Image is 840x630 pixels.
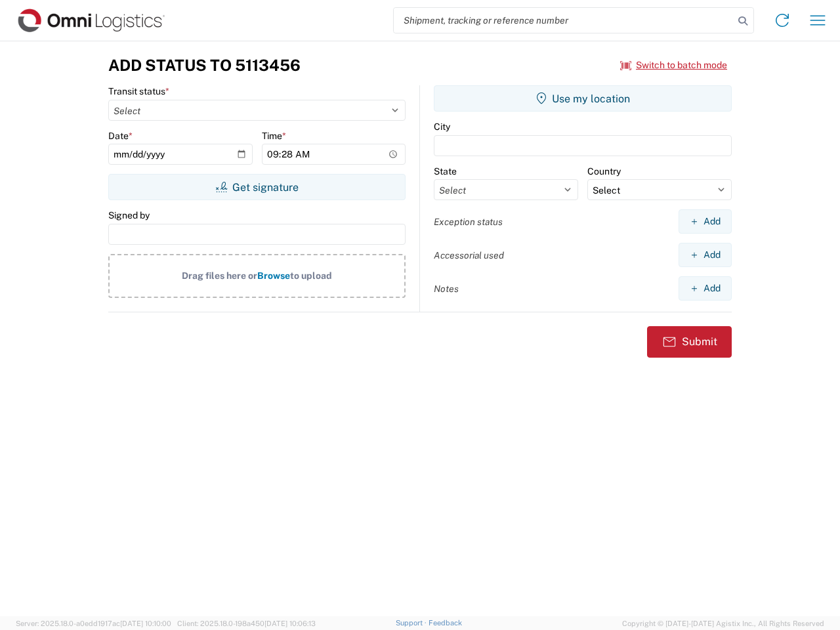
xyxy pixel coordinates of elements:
[647,326,732,358] button: Submit
[108,174,406,200] button: Get signature
[108,85,169,97] label: Transit status
[108,130,133,142] label: Date
[620,54,727,76] button: Switch to batch mode
[429,619,462,627] a: Feedback
[396,619,429,627] a: Support
[434,283,459,295] label: Notes
[16,619,171,627] span: Server: 2025.18.0-a0edd1917ac
[434,216,503,228] label: Exception status
[108,209,150,221] label: Signed by
[587,165,621,177] label: Country
[679,209,732,234] button: Add
[177,619,316,627] span: Client: 2025.18.0-198a450
[262,130,286,142] label: Time
[679,243,732,267] button: Add
[679,276,732,301] button: Add
[108,56,301,75] h3: Add Status to 5113456
[434,165,457,177] label: State
[257,270,290,281] span: Browse
[394,8,734,33] input: Shipment, tracking or reference number
[434,121,450,133] label: City
[120,619,171,627] span: [DATE] 10:10:00
[182,270,257,281] span: Drag files here or
[434,85,732,112] button: Use my location
[434,249,504,261] label: Accessorial used
[290,270,332,281] span: to upload
[622,618,824,629] span: Copyright © [DATE]-[DATE] Agistix Inc., All Rights Reserved
[264,619,316,627] span: [DATE] 10:06:13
